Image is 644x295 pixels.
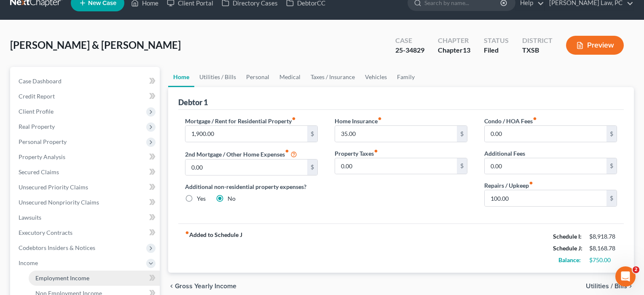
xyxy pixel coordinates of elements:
[586,283,627,290] span: Utilities / Bills
[19,244,95,251] span: Codebtors Insiders & Notices
[12,149,160,165] a: Property Analysis
[185,126,307,142] input: --
[335,126,457,142] input: --
[533,117,537,121] i: fiber_manual_record
[19,108,54,115] span: Client Profile
[463,46,470,54] span: 13
[529,181,533,185] i: fiber_manual_record
[484,36,509,45] div: Status
[19,183,88,191] span: Unsecured Priority Claims
[168,283,236,290] button: chevron_left Gross Yearly Income
[19,199,99,206] span: Unsecured Nonpriority Claims
[586,283,634,290] button: Utilities / Bills chevron_right
[378,117,382,121] i: fiber_manual_record
[12,210,160,225] a: Lawsuits
[553,233,582,240] strong: Schedule I:
[457,126,467,142] div: $
[606,158,617,174] div: $
[522,36,553,45] div: District
[12,74,160,89] a: Case Dashboard
[19,77,62,85] span: Case Dashboard
[307,126,317,142] div: $
[29,271,160,286] a: Employment Income
[175,283,236,290] span: Gross Yearly Income
[395,45,424,55] div: 25-34829
[335,158,457,174] input: --
[274,67,306,87] a: Medical
[307,159,317,175] div: $
[438,36,470,45] div: Chapter
[589,244,617,252] div: $8,168.78
[12,225,160,240] a: Executory Contracts
[484,181,533,190] label: Repairs / Upkeep
[615,266,636,287] iframe: Intercom live chat
[19,214,41,221] span: Lawsuits
[185,117,296,125] label: Mortgage / Rent for Residential Property
[292,117,296,121] i: fiber_manual_record
[285,149,289,153] i: fiber_manual_record
[606,190,617,206] div: $
[335,149,378,158] label: Property Taxes
[241,67,274,87] a: Personal
[392,67,420,87] a: Family
[185,231,242,266] strong: Added to Schedule J
[484,149,525,158] label: Additional Fees
[228,194,236,203] label: No
[633,266,639,273] span: 2
[606,126,617,142] div: $
[566,36,624,55] button: Preview
[484,45,509,55] div: Filed
[395,36,424,45] div: Case
[185,149,297,159] label: 2nd Mortgage / Other Home Expenses
[194,67,241,87] a: Utilities / Bills
[485,190,606,206] input: --
[12,180,160,195] a: Unsecured Priority Claims
[168,67,194,87] a: Home
[558,256,581,263] strong: Balance:
[168,283,175,290] i: chevron_left
[185,231,189,235] i: fiber_manual_record
[19,229,72,236] span: Executory Contracts
[589,256,617,264] div: $750.00
[485,158,606,174] input: --
[589,232,617,241] div: $8,918.78
[360,67,392,87] a: Vehicles
[19,153,65,160] span: Property Analysis
[522,45,553,55] div: TXSB
[19,259,38,266] span: Income
[10,39,181,51] span: [PERSON_NAME] & [PERSON_NAME]
[12,165,160,180] a: Secured Claims
[12,89,160,104] a: Credit Report
[19,138,67,145] span: Personal Property
[185,182,318,191] label: Additional non-residential property expenses?
[197,194,206,203] label: Yes
[553,245,582,252] strong: Schedule J:
[35,274,89,282] span: Employment Income
[12,195,160,210] a: Unsecured Nonpriority Claims
[19,93,55,100] span: Credit Report
[19,168,59,175] span: Secured Claims
[185,159,307,175] input: --
[438,45,470,55] div: Chapter
[335,117,382,125] label: Home Insurance
[306,67,360,87] a: Taxes / Insurance
[485,126,606,142] input: --
[19,123,55,130] span: Real Property
[374,149,378,153] i: fiber_manual_record
[178,97,208,107] div: Debtor 1
[484,117,537,125] label: Condo / HOA Fees
[457,158,467,174] div: $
